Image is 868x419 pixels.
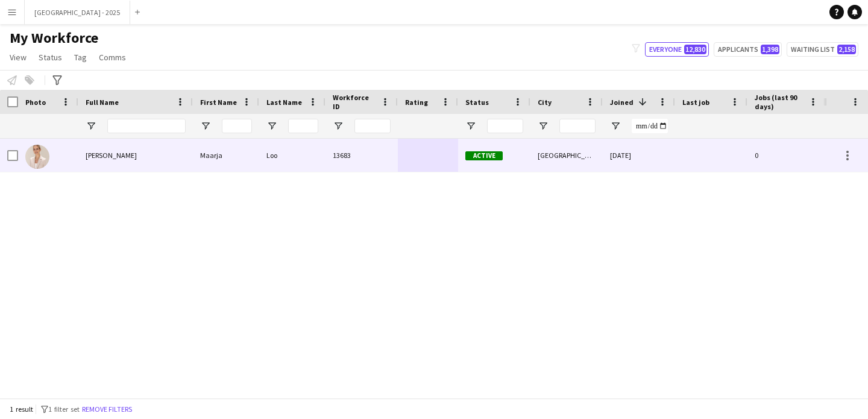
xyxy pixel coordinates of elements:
span: [PERSON_NAME] [86,151,137,160]
div: 0 [747,139,826,172]
button: Applicants1,398 [714,42,782,57]
span: City [538,98,552,107]
span: Status [39,52,62,63]
span: Last job [682,98,709,107]
span: First Name [200,98,237,107]
button: Open Filter Menu [538,121,549,131]
input: First Name Filter Input [222,119,252,133]
button: [GEOGRAPHIC_DATA] - 2025 [25,1,130,24]
span: Comms [99,52,126,63]
div: Loo [259,139,325,172]
button: Everyone12,830 [645,42,709,57]
span: View [10,52,27,63]
div: 13683 [325,139,398,172]
input: Full Name Filter Input [107,119,186,133]
span: Workforce ID [333,93,376,111]
button: Open Filter Menu [266,121,277,131]
div: [GEOGRAPHIC_DATA] [530,139,603,172]
div: [DATE] [603,139,675,172]
app-action-btn: Advanced filters [50,73,64,87]
span: Last Name [266,98,302,107]
span: 1,398 [761,45,779,54]
button: Remove filters [80,403,134,416]
button: Open Filter Menu [86,121,96,131]
a: View [5,49,31,65]
span: Active [465,151,503,160]
span: My Workforce [10,29,98,47]
span: Photo [25,98,46,107]
input: City Filter Input [559,119,596,133]
a: Status [34,49,67,65]
button: Open Filter Menu [610,121,621,131]
button: Open Filter Menu [333,121,344,131]
span: 1 filter set [48,405,80,414]
input: Joined Filter Input [632,119,668,133]
span: 2,158 [837,45,856,54]
span: Joined [610,98,634,107]
a: Comms [94,49,131,65]
span: Jobs (last 90 days) [755,93,804,111]
button: Open Filter Menu [465,121,476,131]
input: Last Name Filter Input [288,119,318,133]
input: Workforce ID Filter Input [354,119,391,133]
img: Maarja Loo [25,145,49,169]
span: Tag [74,52,87,63]
span: Rating [405,98,428,107]
input: Status Filter Input [487,119,523,133]
span: 12,830 [684,45,706,54]
a: Tag [69,49,92,65]
button: Open Filter Menu [200,121,211,131]
span: Status [465,98,489,107]
div: Maarja [193,139,259,172]
span: Full Name [86,98,119,107]
button: Waiting list2,158 [787,42,858,57]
